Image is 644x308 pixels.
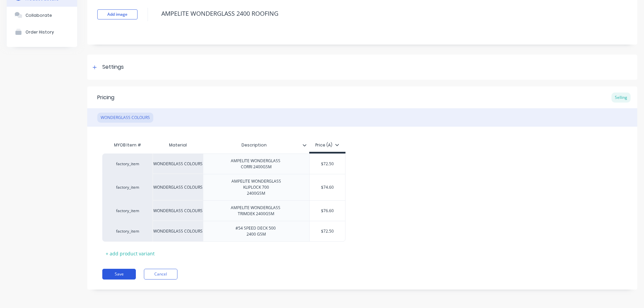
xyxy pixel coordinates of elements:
[97,113,153,123] div: WONDERGLASS COLOURS
[109,228,146,234] div: factory_item
[611,93,631,103] div: Selling
[97,9,138,19] button: Add image
[102,138,153,152] div: MYOB Item #
[144,269,177,280] button: Cancel
[230,224,282,239] div: #54 SPEED DECK 500 2400 GSM
[203,137,305,153] div: Description
[97,94,114,102] div: Pricing
[7,23,77,40] button: Order History
[225,157,287,171] div: AMPELITE WONDERGLASS CORRI 2400GSM
[226,177,286,198] div: AMPELITE WONDERGLASS KLIPLOCK 700 2400GSM
[310,179,345,196] div: $74.60
[153,153,203,174] div: WONDERGLASS COLOURS
[153,174,203,200] div: WONDERGLASS COLOURS
[102,63,124,71] div: Settings
[102,200,345,221] div: factory_itemWONDERGLASS COLOURSAMPELITE WONDERGLASS TRIMDEK 2400GSM$76.60
[153,221,203,242] div: WONDERGLASS COLOURS
[153,138,203,152] div: Material
[102,221,345,242] div: factory_itemWONDERGLASS COLOURS#54 SPEED DECK 500 2400 GSM
[25,13,52,18] div: Collaborate
[225,203,287,218] div: AMPELITE WONDERGLASS TRIMDEK 2400GSM
[102,248,158,259] div: + add product variant
[315,142,339,148] div: Price (A)
[310,228,345,234] input: ?
[203,138,309,152] div: Description
[109,161,146,167] div: factory_item
[7,7,77,23] button: Collaborate
[102,269,136,280] button: Save
[310,202,345,219] div: $76.60
[153,200,203,221] div: WONDERGLASS COLOURS
[102,153,345,174] div: factory_itemWONDERGLASS COLOURSAMPELITE WONDERGLASS CORRI 2400GSM$72.50
[310,156,345,172] div: $72.50
[25,29,54,35] div: Order History
[158,6,582,21] textarea: AMPELITE WONDERGLASS 2400 ROOFING
[102,174,345,200] div: factory_itemWONDERGLASS COLOURSAMPELITE WONDERGLASS KLIPLOCK 700 2400GSM$74.60
[109,208,146,214] div: factory_item
[109,184,146,190] div: factory_item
